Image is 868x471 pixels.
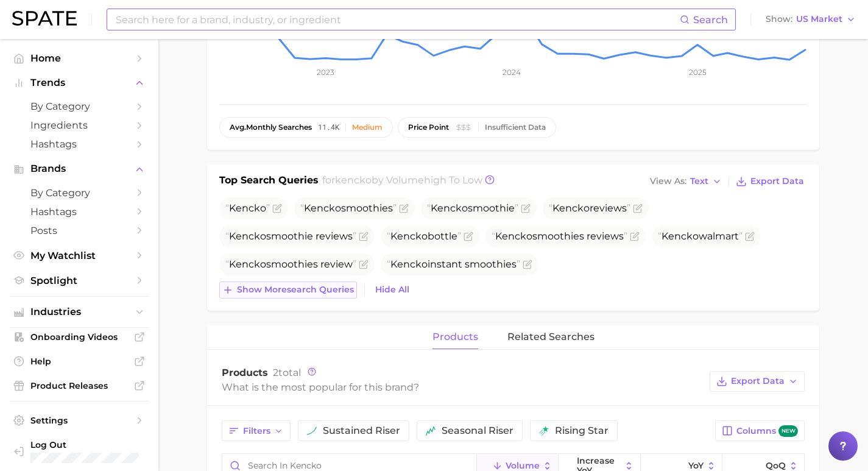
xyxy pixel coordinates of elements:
span: Spotlight [30,275,128,286]
span: seasonal riser [442,426,513,436]
button: View AsText [647,174,725,189]
img: SPATE [12,11,77,26]
span: My Watchlist [30,250,128,261]
span: reviews [549,202,630,214]
button: ShowUS Market [763,12,859,27]
span: by Category [30,187,128,199]
a: Log out. Currently logged in with e-mail nuria@godwinretailgroup.com. [10,436,149,467]
button: Flag as miscategorized or irrelevant [272,204,282,213]
span: high to low [424,174,482,186]
span: Onboarding Videos [30,331,128,342]
button: Flag as miscategorized or irrelevant [630,232,640,241]
abbr: average [230,122,246,132]
span: Show [766,16,792,23]
span: Kencko [431,202,468,214]
button: price pointInsufficient Data [398,117,556,138]
button: Brands [10,160,149,178]
span: Ingredients [30,119,128,131]
span: sustained riser [323,426,400,436]
span: smoothies reviews [492,230,627,242]
span: Kencko [495,230,532,242]
span: Industries [30,306,128,317]
span: bottle [387,230,461,242]
span: monthly searches [230,123,312,132]
button: Trends [10,74,149,92]
a: Help [10,352,149,370]
span: price point [408,123,449,132]
span: Search [693,14,728,26]
span: QoQ [766,461,786,470]
span: Show more search queries [237,285,354,295]
span: total [273,367,301,378]
button: Flag as miscategorized or irrelevant [464,232,473,241]
h1: Top Search Queries [219,173,319,190]
span: Kencko [304,202,341,214]
span: related searches [507,331,595,342]
a: Product Releases [10,377,149,395]
span: smoothies [300,202,397,214]
span: rising star [555,426,609,436]
span: 2 [273,367,278,378]
span: smoothies review [225,258,356,270]
tspan: 2024 [503,68,521,77]
span: View As [650,178,686,185]
span: Columns [736,425,798,437]
a: Hashtags [10,202,149,221]
span: Product Releases [30,380,128,391]
button: Flag as miscategorized or irrelevant [633,204,643,213]
button: Flag as miscategorized or irrelevant [359,260,369,269]
a: Settings [10,411,149,430]
span: Posts [30,225,128,236]
span: Trends [30,77,128,88]
input: Search here for a brand, industry, or ingredient [115,9,680,30]
span: Settings [30,415,128,426]
a: Spotlight [10,271,149,290]
span: Text [690,178,708,185]
span: 11.4k [318,123,339,132]
span: products [432,331,478,342]
a: by Category [10,97,149,116]
span: Export Data [750,176,804,186]
span: by Category [30,101,128,112]
div: Insufficient Data [485,123,546,132]
span: Filters [243,426,270,436]
button: Flag as miscategorized or irrelevant [523,260,532,269]
tspan: 2025 [689,68,707,77]
a: Ingredients [10,116,149,135]
img: sustained riser [307,426,317,436]
span: Kencko [229,230,266,242]
a: Posts [10,221,149,240]
span: Kencko [390,258,428,270]
span: Kencko [229,258,266,270]
span: Help [30,356,128,367]
span: Kencko [229,202,266,214]
span: walmart [658,230,743,242]
span: US Market [796,16,842,23]
a: My Watchlist [10,246,149,265]
img: rising star [539,426,549,436]
span: YoY [688,461,704,470]
tspan: 2023 [317,68,334,77]
button: Columnsnew [715,420,805,441]
span: smoothie reviews [225,230,356,242]
span: Kencko [390,230,428,242]
span: Kencko [552,202,590,214]
span: Hashtags [30,138,128,150]
a: Hashtags [10,135,149,154]
button: Industries [10,303,149,321]
span: Log Out [30,439,162,450]
button: Flag as miscategorized or irrelevant [521,204,531,213]
span: Hashtags [30,206,128,218]
span: Home [30,52,128,64]
h2: for by Volume [322,173,482,190]
button: Hide All [372,282,412,298]
span: Volume [506,461,540,470]
button: Flag as miscategorized or irrelevant [359,232,369,241]
button: Filters [222,420,291,441]
span: new [778,425,798,437]
button: Export Data [710,371,805,392]
span: instant smoothies [387,258,520,270]
span: Products [222,367,268,378]
span: Hide All [375,285,409,295]
button: avg.monthly searches11.4kMedium [219,117,393,138]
